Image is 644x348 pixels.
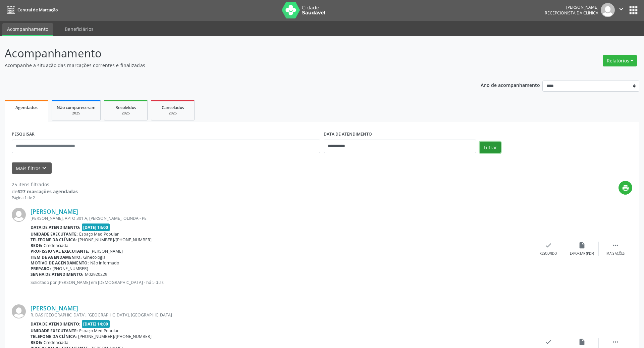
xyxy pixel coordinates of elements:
[12,208,26,222] img: img
[31,312,532,318] div: R. DAS [GEOGRAPHIC_DATA], [GEOGRAPHIC_DATA], [GEOGRAPHIC_DATA]
[324,129,372,140] label: DATA DE ATENDIMENTO
[480,142,501,153] button: Filtrar
[15,105,38,110] span: Agendados
[545,4,598,10] div: [PERSON_NAME]
[12,195,78,201] div: Página 1 de 2
[109,111,143,116] div: 2025
[31,237,77,243] b: Telefone da clínica:
[90,260,119,266] span: Não informado
[115,105,136,110] span: Resolvidos
[628,4,639,16] button: apps
[57,105,96,110] span: Não compareceram
[545,338,552,346] i: check
[79,231,119,237] span: Espaço Med Popular
[622,184,629,192] i: print
[612,338,619,346] i: 
[31,225,80,230] b: Data de atendimento:
[606,251,625,256] div: Mais ações
[31,254,82,260] b: Item de agendamento:
[603,55,637,66] button: Relatórios
[5,62,449,69] p: Acompanhe a situação das marcações correntes e finalizadas
[12,129,35,140] label: PESQUISAR
[619,181,632,195] button: print
[545,242,552,249] i: check
[615,3,628,17] button: 
[31,231,78,237] b: Unidade executante:
[44,340,68,345] span: Credenciada
[12,181,78,188] div: 25 itens filtrados
[578,242,586,249] i: insert_drive_file
[17,188,78,195] strong: 627 marcações agendadas
[31,215,532,221] div: [PERSON_NAME], APTO 301 A, [PERSON_NAME], OLINDA - PE
[31,340,42,345] b: Rede:
[31,260,89,266] b: Motivo de agendamento:
[91,248,123,254] span: [PERSON_NAME]
[601,3,615,17] img: img
[17,7,58,13] span: Central de Marcação
[481,81,540,89] p: Ano de acompanhamento
[83,254,106,260] span: Ginecologia
[52,266,88,271] span: [PHONE_NUMBER]
[79,328,119,334] span: Espaço Med Popular
[31,304,78,312] a: [PERSON_NAME]
[12,304,26,318] img: img
[162,105,184,110] span: Cancelados
[60,23,98,35] a: Beneficiários
[82,223,110,231] span: [DATE] 14:00
[82,320,110,328] span: [DATE] 14:00
[2,23,53,36] a: Acompanhamento
[31,208,78,215] a: [PERSON_NAME]
[85,271,107,277] span: M02920229
[78,334,152,339] span: [PHONE_NUMBER]/[PHONE_NUMBER]
[12,188,78,195] div: de
[31,271,84,277] b: Senha de atendimento:
[540,251,557,256] div: Resolvido
[31,321,80,327] b: Data de atendimento:
[578,338,586,346] i: insert_drive_file
[545,10,598,16] span: Recepcionista da clínica
[57,111,96,116] div: 2025
[5,4,58,15] a: Central de Marcação
[618,5,625,13] i: 
[31,280,532,285] p: Solicitado por [PERSON_NAME] em [DEMOGRAPHIC_DATA] - há 5 dias
[41,164,48,172] i: keyboard_arrow_down
[31,328,78,334] b: Unidade executante:
[78,237,152,243] span: [PHONE_NUMBER]/[PHONE_NUMBER]
[31,266,51,271] b: Preparo:
[5,45,449,62] p: Acompanhamento
[31,334,77,339] b: Telefone da clínica:
[31,248,89,254] b: Profissional executante:
[612,242,619,249] i: 
[31,243,42,248] b: Rede:
[570,251,594,256] div: Exportar (PDF)
[44,243,68,248] span: Credenciada
[12,162,52,174] button: Mais filtroskeyboard_arrow_down
[156,111,190,116] div: 2025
